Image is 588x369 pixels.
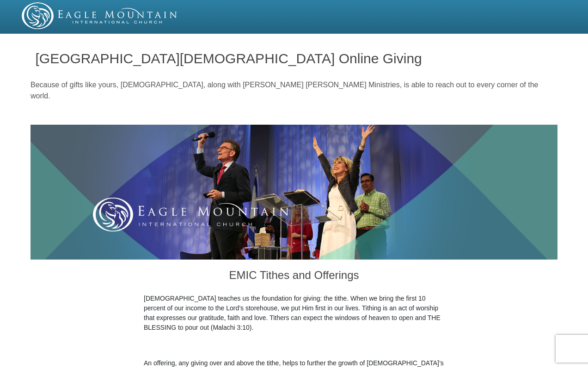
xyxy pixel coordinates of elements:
[144,294,444,333] p: [DEMOGRAPHIC_DATA] teaches us the foundation for giving: the tithe. When we bring the first 10 pe...
[36,51,553,66] h1: [GEOGRAPHIC_DATA][DEMOGRAPHIC_DATA] Online Giving
[144,260,444,294] h3: EMIC Tithes and Offerings
[31,79,557,102] p: Because of gifts like yours, [DEMOGRAPHIC_DATA], along with [PERSON_NAME] [PERSON_NAME] Ministrie...
[22,2,178,29] img: EMIC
